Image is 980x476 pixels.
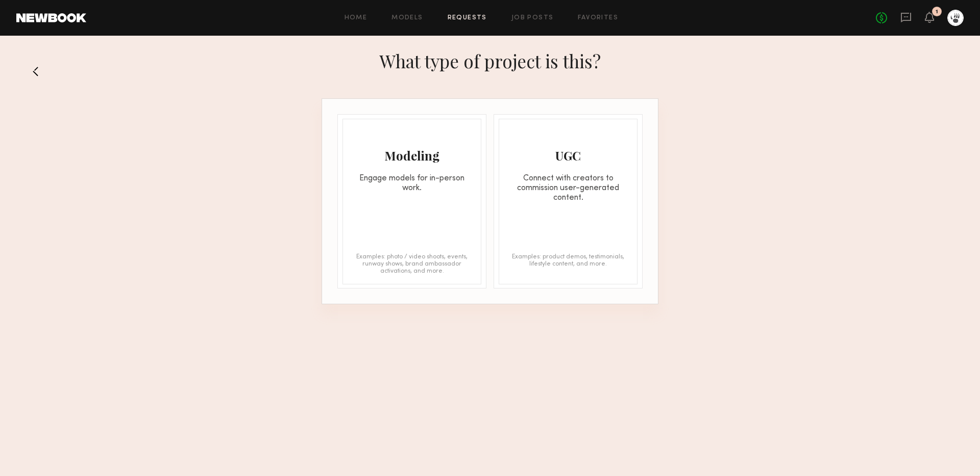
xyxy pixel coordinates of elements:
[343,147,481,164] div: Modeling
[936,9,938,15] div: 1
[509,253,627,274] div: Examples: product demos, testimonials, lifestyle content, and more.
[345,15,367,21] a: Home
[391,15,423,21] a: Models
[343,174,481,193] div: Engage models for in-person work.
[353,253,471,274] div: Examples: photo / video shoots, events, runway shows, brand ambassador activations, and more.
[499,147,637,164] div: UGC
[499,174,637,203] div: Connect with creators to commission user-generated content.
[578,15,618,21] a: Favorites
[379,49,601,73] h1: What type of project is this?
[448,15,487,21] a: Requests
[511,15,554,21] a: Job Posts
